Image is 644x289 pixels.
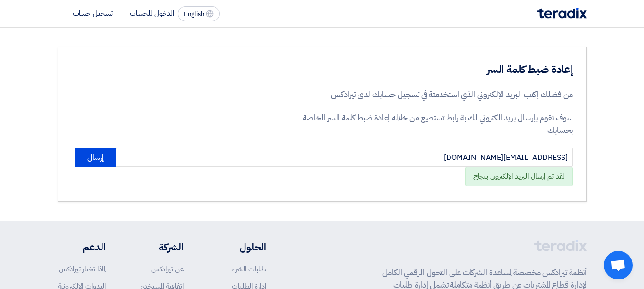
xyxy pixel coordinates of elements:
[297,62,573,77] h3: إعادة ضبط كلمة السر
[75,148,116,167] button: إرسال
[297,89,573,101] p: من فضلك إكتب البريد الإلكتروني الذي استخدمتة في تسجيل حسابك لدى تيرادكس
[59,264,106,274] a: لماذا تختار تيرادكس
[151,264,184,274] a: عن تيرادكس
[604,251,633,279] div: دردشة مفتوحة
[178,6,220,21] button: English
[231,264,266,274] a: طلبات الشراء
[116,148,573,167] input: أدخل البريد الإلكتروني
[134,240,184,254] li: الشركة
[73,8,113,19] li: تسجيل حساب
[58,240,106,254] li: الدعم
[537,8,587,19] img: Teradix logo
[465,167,573,186] div: لقد تم إرسال البريد الإلكتروني بنجاح
[297,112,573,136] p: سوف نقوم بإرسال بريد الكتروني لك بة رابط تستطيع من خلاله إعادة ضبط كلمة السر الخاصة بحسابك
[212,240,266,254] li: الحلول
[184,11,204,18] span: English
[130,8,174,19] li: الدخول للحساب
